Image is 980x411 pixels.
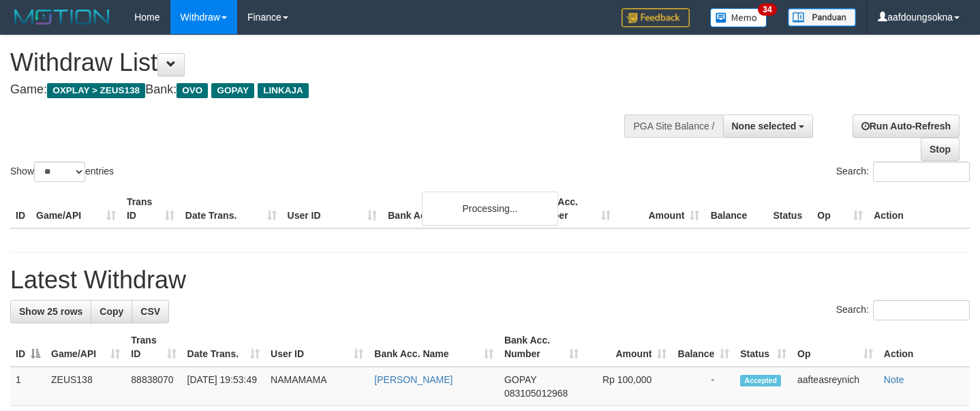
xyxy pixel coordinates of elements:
span: GOPAY [211,83,254,98]
th: Action [878,328,970,367]
img: panduan.png [788,8,856,27]
h1: Withdraw List [10,49,640,76]
td: 88838070 [125,367,181,406]
a: Show 25 rows [10,300,91,323]
th: Status: activate to sort column ascending [735,328,792,367]
a: Copy [91,300,132,323]
th: Status [767,189,812,228]
th: ID: activate to sort column descending [10,328,46,367]
span: LINKAJA [258,83,309,98]
span: Show 25 rows [19,306,82,317]
button: None selected [723,115,814,138]
td: - [672,367,735,406]
th: Bank Acc. Number [527,189,616,228]
input: Search: [873,162,970,182]
th: Game/API [31,189,121,228]
h4: Game: Bank: [10,83,640,97]
th: Bank Acc. Number: activate to sort column ascending [499,328,584,367]
h1: Latest Withdraw [10,267,970,294]
span: GOPAY [504,374,536,385]
a: Stop [921,138,960,161]
th: Date Trans.: activate to sort column ascending [182,328,265,367]
span: Copy [99,306,123,317]
a: Run Auto-Refresh [853,115,960,138]
img: Button%20Memo.svg [710,8,767,27]
img: MOTION_logo.png [10,7,114,27]
span: None selected [732,121,797,132]
td: NAMAMAMA [265,367,369,406]
th: Date Trans. [180,189,282,228]
td: ZEUS138 [46,367,125,406]
th: Action [868,189,970,228]
label: Search: [836,162,970,182]
td: [DATE] 19:53:49 [182,367,265,406]
span: OVO [177,83,208,98]
th: User ID: activate to sort column ascending [265,328,369,367]
th: ID [10,189,31,228]
span: CSV [140,306,160,317]
td: Rp 100,000 [584,367,672,406]
a: [PERSON_NAME] [374,374,453,385]
label: Show entries [10,162,114,182]
span: Accepted [740,375,781,386]
th: Trans ID [121,189,180,228]
th: Balance: activate to sort column ascending [672,328,735,367]
th: Amount: activate to sort column ascending [584,328,672,367]
span: Copy 083105012968 to clipboard [504,388,568,399]
th: User ID [282,189,383,228]
th: Amount [616,189,705,228]
th: Bank Acc. Name: activate to sort column ascending [369,328,499,367]
th: Bank Acc. Name [382,189,526,228]
td: 1 [10,367,46,406]
th: Game/API: activate to sort column ascending [46,328,125,367]
div: PGA Site Balance / [624,115,722,138]
img: Feedback.jpg [622,8,690,27]
select: Showentries [34,162,85,182]
span: OXPLAY > ZEUS138 [47,83,145,98]
a: Note [884,374,904,385]
div: Processing... [422,192,558,226]
a: CSV [132,300,169,323]
label: Search: [836,300,970,320]
th: Op [812,189,868,228]
th: Op: activate to sort column ascending [792,328,878,367]
th: Trans ID: activate to sort column ascending [125,328,181,367]
th: Balance [705,189,767,228]
td: aafteasreynich [792,367,878,406]
span: 34 [758,3,776,16]
input: Search: [873,300,970,320]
